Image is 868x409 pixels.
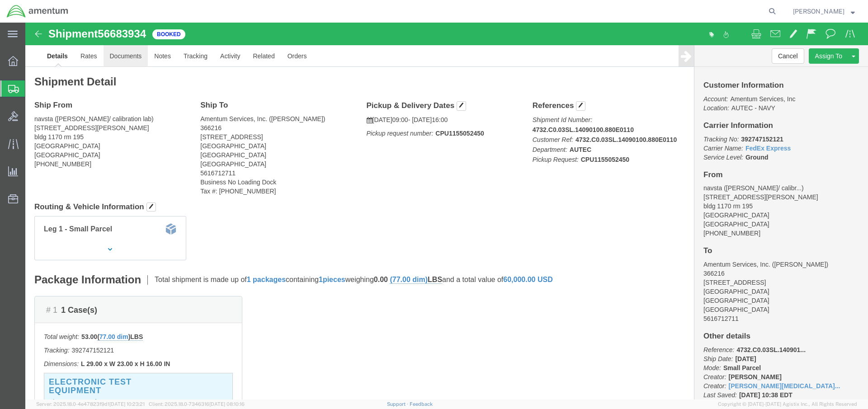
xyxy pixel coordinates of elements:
button: [PERSON_NAME] [793,6,855,17]
span: Client: 2025.18.0-7346316 [149,401,245,407]
span: Copyright © [DATE]-[DATE] Agistix Inc., All Rights Reserved [718,400,857,408]
img: logo [6,5,69,18]
span: Server: 2025.18.0-4e47823f9d1 [36,401,145,407]
span: [DATE] 10:23:21 [109,401,145,407]
iframe: FS Legacy Container [25,23,868,400]
span: Ahmed Warraiat [793,6,844,16]
a: Feedback [410,401,433,407]
span: [DATE] 08:10:16 [209,401,245,407]
a: Support [387,401,410,407]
